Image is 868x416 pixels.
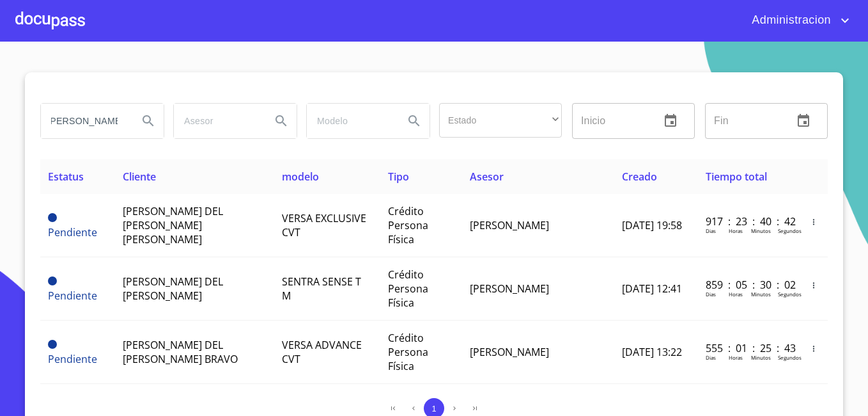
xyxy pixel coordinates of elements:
[48,170,84,184] span: Estatus
[706,214,792,228] p: 917 : 23 : 40 : 42
[307,104,394,138] input: search
[706,291,716,298] p: Dias
[622,345,682,359] span: [DATE] 13:22
[778,227,802,234] p: Segundos
[729,291,743,298] p: Horas
[622,170,657,184] span: Creado
[133,106,164,136] button: Search
[123,170,156,184] span: Cliente
[123,338,238,366] span: [PERSON_NAME] DEL [PERSON_NAME] BRAVO
[282,338,362,366] span: VERSA ADVANCE CVT
[706,278,792,292] p: 859 : 05 : 30 : 02
[388,331,428,373] span: Crédito Persona Física
[742,10,853,31] button: account of current user
[778,291,802,298] p: Segundos
[470,218,549,232] span: [PERSON_NAME]
[266,106,297,136] button: Search
[751,227,771,234] p: Minutos
[751,291,771,298] p: Minutos
[431,404,436,413] span: 1
[622,218,682,232] span: [DATE] 19:58
[123,275,223,303] span: [PERSON_NAME] DEL [PERSON_NAME]
[751,354,771,361] p: Minutos
[48,276,57,285] span: Pendiente
[706,341,792,355] p: 555 : 01 : 25 : 43
[706,227,716,234] p: Dias
[388,268,428,310] span: Crédito Persona Física
[470,170,504,184] span: Asesor
[48,340,57,349] span: Pendiente
[706,354,716,361] p: Dias
[48,213,57,222] span: Pendiente
[48,289,97,303] span: Pendiente
[388,204,428,246] span: Crédito Persona Física
[706,170,767,184] span: Tiempo total
[729,227,743,234] p: Horas
[282,170,319,184] span: modelo
[282,211,366,239] span: VERSA EXCLUSIVE CVT
[174,104,261,138] input: search
[282,275,361,303] span: SENTRA SENSE T M
[778,354,802,361] p: Segundos
[48,352,97,366] span: Pendiente
[48,225,97,239] span: Pendiente
[622,282,682,296] span: [DATE] 12:41
[388,170,409,184] span: Tipo
[439,103,562,138] div: ​
[470,282,549,296] span: [PERSON_NAME]
[470,345,549,359] span: [PERSON_NAME]
[742,10,837,31] span: Administracion
[399,106,430,136] button: Search
[123,204,223,246] span: [PERSON_NAME] DEL [PERSON_NAME] [PERSON_NAME]
[729,354,743,361] p: Horas
[41,104,128,138] input: search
